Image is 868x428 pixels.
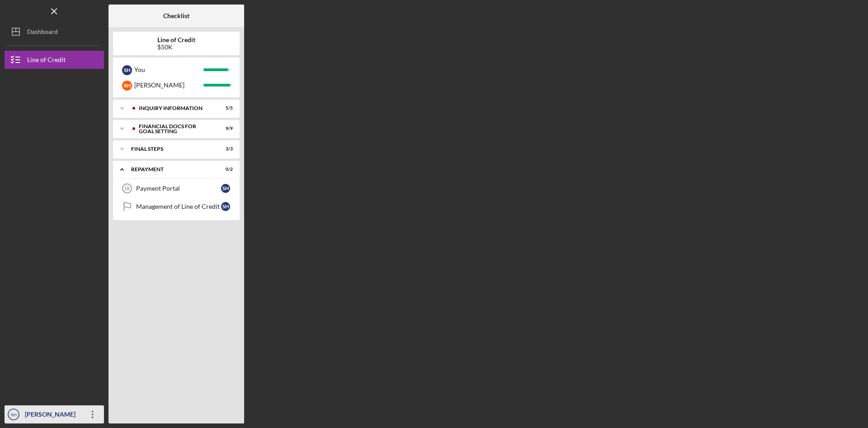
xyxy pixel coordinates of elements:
[134,62,203,77] div: You
[5,405,104,423] button: SH[PERSON_NAME]
[131,146,210,152] div: FINAL STEPS
[139,106,210,111] div: INQUIRY INFORMATION
[217,146,233,152] div: 3 / 3
[27,51,66,71] div: Line of Credit
[122,65,132,75] div: S H
[5,51,104,69] button: Line of Credit
[23,405,81,426] div: [PERSON_NAME]
[157,36,195,43] b: Line of Credit
[136,185,221,192] div: Payment Portal
[27,23,58,43] div: Dashboard
[10,412,16,417] text: SH
[124,186,129,191] tspan: 18
[139,124,210,134] div: Financial Docs for Goal Setting
[217,106,233,111] div: 5 / 5
[221,202,230,211] div: S H
[5,23,104,41] button: Dashboard
[217,126,233,131] div: 9 / 9
[217,167,233,172] div: 0 / 2
[163,12,189,19] b: Checklist
[136,203,221,210] div: Management of Line of Credit
[118,197,235,216] a: Management of Line of CreditSH
[131,167,210,172] div: Repayment
[118,179,235,197] a: 18Payment PortalSH
[157,43,195,51] div: $50K
[221,184,230,193] div: S H
[134,77,203,93] div: [PERSON_NAME]
[122,81,132,91] div: R H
